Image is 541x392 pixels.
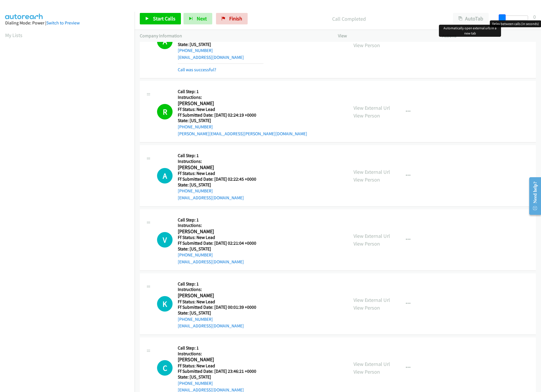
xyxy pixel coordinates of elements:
[178,107,307,112] h5: Ff Status: New Lead
[178,223,263,228] h5: Instructions:
[178,252,213,258] a: [PHONE_NUMBER]
[5,20,129,26] div: Dialing Mode: Power |
[178,368,263,374] h5: Ff Submitted Date: [DATE] 23:46:21 +0000
[178,299,263,305] h5: Ff Status: New Lead
[157,360,173,376] h1: C
[178,246,263,252] h5: State: [US_STATE]
[353,368,380,375] a: View Person
[525,173,541,219] iframe: Resource Center
[353,240,380,247] a: View Person
[178,287,263,292] h5: Instructions:
[178,363,263,369] h5: Ff Status: New Lead
[157,104,173,119] h1: R
[157,168,173,184] h1: A
[140,13,181,24] a: Start Calls
[178,240,263,246] h5: Ff Submitted Date: [DATE] 02:21:04 +0000
[178,259,244,264] a: [EMAIL_ADDRESS][DOMAIN_NAME]
[178,176,263,182] h5: Ff Submitted Date: [DATE] 02:22:45 +0000
[178,67,216,72] a: Call was successful?
[178,381,213,386] a: [PHONE_NUMBER]
[178,118,307,123] h5: State: [US_STATE]
[178,310,263,316] h5: State: [US_STATE]
[178,55,244,60] a: [EMAIL_ADDRESS][DOMAIN_NAME]
[178,48,213,53] a: [PHONE_NUMBER]
[178,323,244,329] a: [EMAIL_ADDRESS][DOMAIN_NAME]
[157,296,173,312] h1: K
[229,15,242,22] span: Finish
[178,112,307,118] h5: Ff Submitted Date: [DATE] 02:24:19 +0000
[178,89,307,94] h5: Call Step: 1
[255,15,443,23] p: Call Completed
[157,232,173,248] h1: V
[178,188,213,194] a: [PHONE_NUMBER]
[353,297,390,303] a: View External Url
[157,232,173,248] div: The call is yet to be attempted
[197,15,207,22] span: Next
[353,169,390,175] a: View External Url
[353,105,390,111] a: View External Url
[178,94,307,100] h5: Instructions:
[216,13,248,24] a: Finish
[46,20,80,26] a: Switch to Preview
[153,15,175,22] span: Start Calls
[183,13,212,24] button: Next
[353,304,380,311] a: View Person
[178,124,213,130] a: [PHONE_NUMBER]
[353,112,380,119] a: View Person
[5,44,135,317] iframe: Dialpad
[178,304,263,310] h5: Ff Submitted Date: [DATE] 00:01:39 +0000
[157,168,173,184] div: The call is yet to be attempted
[178,316,213,322] a: [PHONE_NUMBER]
[178,351,263,357] h5: Instructions:
[178,131,307,136] a: [PERSON_NAME][EMAIL_ADDRESS][PERSON_NAME][DOMAIN_NAME]
[178,374,263,380] h5: State: [US_STATE]
[178,182,263,188] h5: State: [US_STATE]
[178,171,263,176] h5: Ff Status: New Lead
[439,25,501,37] div: Automatically open external urls in a new tab
[353,233,390,239] a: View External Url
[178,153,263,159] h5: Call Step: 1
[178,235,263,240] h5: Ff Status: New Lead
[157,296,173,312] div: The call is yet to be attempted
[353,361,390,367] a: View External Url
[178,159,263,164] h5: Instructions:
[178,228,263,235] h2: [PERSON_NAME]
[5,32,22,38] a: My Lists
[140,32,328,39] p: Company Information
[338,32,432,39] p: View
[533,13,536,21] div: 0
[178,292,263,299] h2: [PERSON_NAME]
[353,176,380,183] a: View Person
[178,42,263,47] h5: State: [US_STATE]
[178,164,263,171] h2: [PERSON_NAME]
[178,356,263,363] h2: [PERSON_NAME]
[178,195,244,200] a: [EMAIL_ADDRESS][DOMAIN_NAME]
[178,345,263,351] h5: Call Step: 1
[453,13,489,24] button: AutoTab
[178,100,263,107] h2: [PERSON_NAME]
[178,217,263,223] h5: Call Step: 1
[178,281,263,287] h5: Call Step: 1
[353,42,380,49] a: View Person
[157,360,173,376] div: The call is yet to be attempted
